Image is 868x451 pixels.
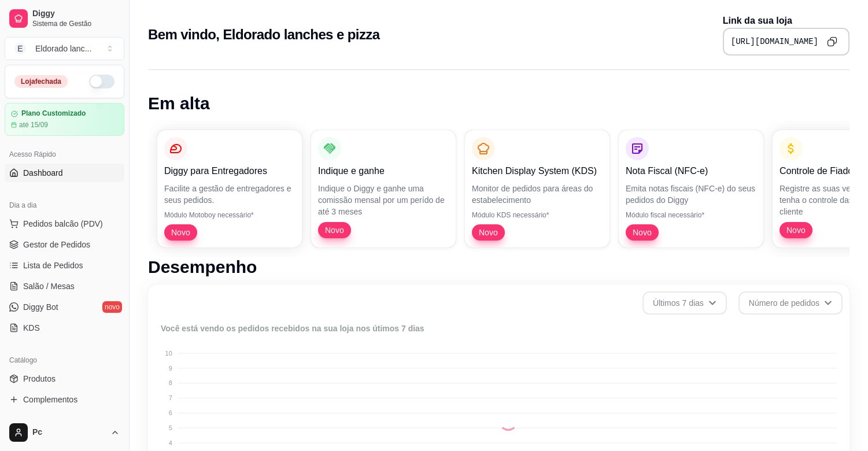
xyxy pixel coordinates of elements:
[472,164,603,178] p: Kitchen Display System (KDS)
[472,210,603,220] p: Módulo KDS necessário*
[165,350,172,357] tspan: 10
[169,424,172,431] tspan: 5
[628,227,656,238] span: Novo
[5,319,124,337] a: KDS
[19,120,48,130] article: até 15/09
[5,390,124,409] a: Complementos
[311,130,456,247] button: Indique e ganheIndique o Diggy e ganhe uma comissão mensal por um perído de até 3 mesesNovo
[465,130,610,247] button: Kitchen Display System (KDS)Monitor de pedidos para áreas do estabelecimentoMódulo KDS necessário...
[169,394,172,401] tspan: 7
[35,43,91,54] div: Eldorado lanc ...
[320,224,349,236] span: Novo
[5,196,124,215] div: Dia a dia
[32,19,120,28] span: Sistema de Gestão
[169,409,172,416] tspan: 6
[167,227,195,238] span: Novo
[626,210,756,220] p: Módulo fiscal necessário*
[23,239,90,250] span: Gestor de Pedidos
[5,419,124,446] button: Pc
[318,183,449,217] p: Indique o Diggy e ganhe uma comissão mensal por um perído de até 3 meses
[32,427,106,438] span: Pc
[23,373,56,385] span: Produtos
[474,227,503,238] span: Novo
[32,9,120,19] span: Diggy
[169,365,172,372] tspan: 9
[5,256,124,275] a: Lista de Pedidos
[619,130,763,247] button: Nota Fiscal (NFC-e)Emita notas fiscais (NFC-e) do seus pedidos do DiggyMódulo fiscal necessário*Novo
[148,257,849,278] h1: Desempenho
[5,235,124,254] a: Gestor de Pedidos
[5,164,124,182] a: Dashboard
[723,14,849,28] p: Link da sua loja
[148,25,379,44] h2: Bem vindo, Eldorado lanches e pizza
[14,43,26,54] span: E
[5,103,124,136] a: Plano Customizadoaté 15/09
[5,369,124,388] a: Produtos
[499,412,518,431] div: Loading
[642,291,727,315] button: Últimos 7 dias
[157,130,302,247] button: Diggy para EntregadoresFacilite a gestão de entregadores e seus pedidos.Módulo Motoboy necessário...
[21,109,86,118] article: Plano Customizado
[169,379,172,386] tspan: 8
[161,324,424,333] text: Você está vendo os pedidos recebidos na sua loja nos útimos 7 dias
[148,93,849,114] h1: Em alta
[23,322,40,334] span: KDS
[23,280,75,292] span: Salão / Mesas
[169,439,172,446] tspan: 4
[5,145,124,164] div: Acesso Rápido
[5,215,124,233] button: Pedidos balcão (PDV)
[731,36,818,47] pre: [URL][DOMAIN_NAME]
[318,164,449,178] p: Indique e ganhe
[823,32,841,51] button: Copy to clipboard
[89,75,114,88] button: Alterar Status
[23,394,77,405] span: Complementos
[23,218,103,230] span: Pedidos balcão (PDV)
[164,210,295,220] p: Módulo Motoboy necessário*
[472,183,603,206] p: Monitor de pedidos para áreas do estabelecimento
[23,301,58,313] span: Diggy Bot
[164,183,295,206] p: Facilite a gestão de entregadores e seus pedidos.
[5,351,124,369] div: Catálogo
[626,164,756,178] p: Nota Fiscal (NFC-e)
[626,183,756,206] p: Emita notas fiscais (NFC-e) do seus pedidos do Diggy
[164,164,295,178] p: Diggy para Entregadores
[5,298,124,316] a: Diggy Botnovo
[5,37,124,60] button: Select a team
[5,277,124,295] a: Salão / Mesas
[23,260,83,271] span: Lista de Pedidos
[738,291,843,315] button: Número de pedidos
[23,167,63,179] span: Dashboard
[5,5,124,32] a: DiggySistema de Gestão
[782,224,810,236] span: Novo
[14,75,68,88] div: Loja fechada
